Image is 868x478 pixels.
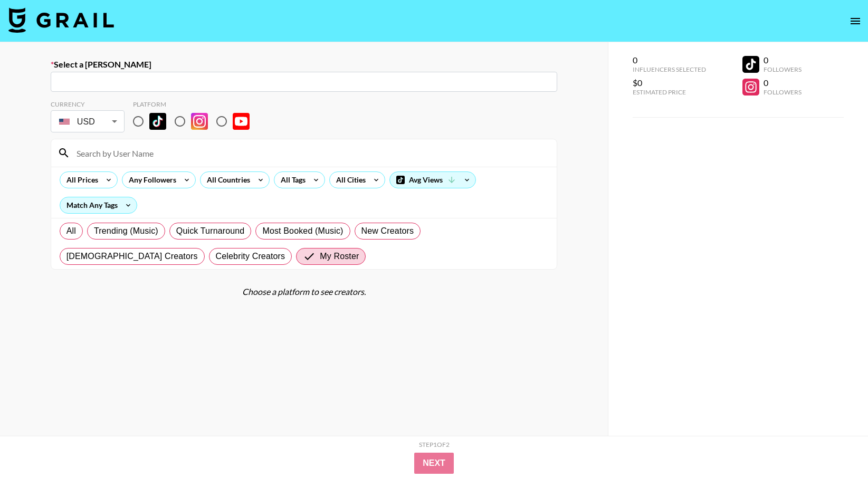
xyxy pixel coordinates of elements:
div: Any Followers [122,172,178,188]
span: Most Booked (Music) [262,225,343,237]
span: My Roster [320,250,359,263]
div: Avg Views [390,172,475,188]
div: 0 [764,78,802,88]
span: Quick Turnaround [176,225,245,237]
div: 0 [633,55,706,65]
span: All [66,225,76,237]
div: Estimated Price [633,88,706,96]
div: Currency [51,100,125,108]
div: $0 [633,78,706,88]
div: Platform [133,100,258,108]
input: Search by User Name [70,145,550,161]
div: Match Any Tags [60,197,137,213]
div: Influencers Selected [633,65,706,73]
span: [DEMOGRAPHIC_DATA] Creators [66,250,198,263]
div: All Cities [330,172,368,188]
div: Followers [764,88,802,96]
div: Step 1 of 2 [419,441,450,448]
span: Celebrity Creators [216,250,285,263]
label: Select a [PERSON_NAME] [51,59,557,70]
div: All Prices [60,172,100,188]
button: Next [414,453,454,474]
img: Instagram [191,113,208,130]
button: open drawer [845,11,866,32]
img: YouTube [233,113,250,130]
div: All Tags [274,172,308,188]
span: Trending (Music) [94,225,158,237]
div: All Countries [201,172,252,188]
span: New Creators [361,225,414,237]
div: Choose a platform to see creators. [51,286,557,297]
div: USD [53,112,122,131]
img: Grail Talent [8,7,114,33]
div: Followers [764,65,802,73]
div: 0 [764,55,802,65]
img: TikTok [149,113,166,130]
